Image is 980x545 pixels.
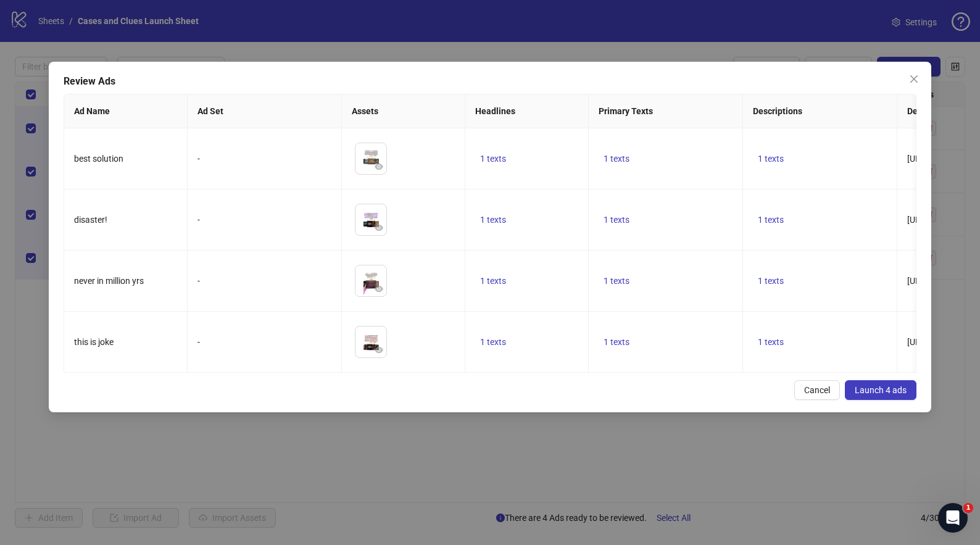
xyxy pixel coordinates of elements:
[372,343,386,357] button: Preview
[355,327,386,357] img: Asset 1
[475,151,511,166] button: 1 texts
[758,337,784,347] span: 1 texts
[480,154,506,164] span: 1 texts
[375,285,383,293] span: eye
[342,94,465,128] th: Assets
[375,223,383,232] span: eye
[375,162,383,171] span: eye
[758,276,784,286] span: 1 texts
[197,213,331,227] div: -
[589,94,743,128] th: Primary Texts
[753,212,789,227] button: 1 texts
[604,276,629,286] span: 1 texts
[855,385,907,395] span: Launch 4 ads
[480,215,506,225] span: 1 texts
[64,74,916,89] div: Review Ads
[355,143,386,174] img: Asset 1
[355,204,386,235] img: Asset 1
[845,380,916,400] button: Launch 4 ads
[197,152,331,165] div: -
[475,273,511,288] button: 1 texts
[904,69,924,89] button: Close
[475,212,511,227] button: 1 texts
[480,337,506,347] span: 1 texts
[372,281,386,296] button: Preview
[372,220,386,235] button: Preview
[599,151,634,166] button: 1 texts
[804,385,830,395] span: Cancel
[599,273,634,288] button: 1 texts
[197,335,331,349] div: -
[74,154,123,164] span: best solution
[604,154,629,164] span: 1 texts
[74,276,144,286] span: never in million yrs
[74,337,114,347] span: this is joke
[74,215,107,225] span: disaster!
[465,94,589,128] th: Headlines
[758,154,784,164] span: 1 texts
[758,215,784,225] span: 1 texts
[375,346,383,354] span: eye
[753,335,789,349] button: 1 texts
[604,337,629,347] span: 1 texts
[599,335,634,349] button: 1 texts
[355,265,386,296] img: Asset 1
[743,94,897,128] th: Descriptions
[197,274,331,288] div: -
[599,212,634,227] button: 1 texts
[480,276,506,286] span: 1 texts
[604,215,629,225] span: 1 texts
[64,94,188,128] th: Ad Name
[188,94,342,128] th: Ad Set
[372,159,386,174] button: Preview
[794,380,840,400] button: Cancel
[475,335,511,349] button: 1 texts
[963,503,973,513] span: 1
[753,273,789,288] button: 1 texts
[753,151,789,166] button: 1 texts
[909,74,919,84] span: close
[938,503,968,533] iframe: Intercom live chat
